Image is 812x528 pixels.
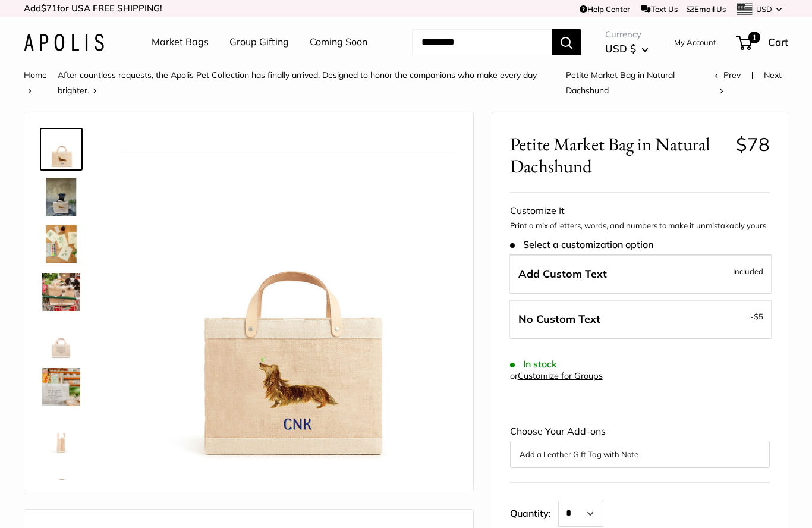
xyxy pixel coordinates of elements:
[509,300,772,339] label: Leave Blank
[687,4,726,14] a: Email Us
[510,202,770,220] div: Customize It
[605,26,649,43] span: Currency
[737,33,788,52] a: 1 Cart
[42,273,80,311] img: Petite Market Bag in Natural Dachshund
[733,264,763,278] span: Included
[750,309,763,323] span: -
[748,32,760,43] span: 1
[510,497,558,527] label: Quantity:
[229,33,289,51] a: Group Gifting
[518,267,607,281] span: Add Custom Text
[518,370,603,381] a: Customize for Groups
[40,413,83,456] a: description_Side view of the Petite Market Bag
[509,254,772,294] label: Add Custom Text
[119,130,455,466] img: Petite Market Bag in Natural Dachshund
[715,70,741,80] a: Prev
[520,447,760,461] button: Add a Leather Gift Tag with Note
[40,175,83,218] a: Petite Market Bag in Natural Dachshund
[42,368,80,406] img: description_Elevated any trip to the market
[510,133,727,177] span: Petite Market Bag in Natural Dachshund
[40,318,83,361] a: description_Seal of authenticity printed on the backside of every bag.
[510,220,770,232] p: Print a mix of letters, words, and numbers to make it unmistakably yours.
[42,225,80,263] img: description_The artist's desk in Ventura CA
[510,239,653,250] span: Select a customization option
[580,4,630,14] a: Help Center
[24,34,104,51] img: Apolis
[40,271,83,313] a: Petite Market Bag in Natural Dachshund
[42,130,80,168] img: Petite Market Bag in Natural Dachshund
[510,368,603,384] div: or
[24,70,47,80] a: Home
[310,33,367,51] a: Coming Soon
[605,39,649,58] button: USD $
[756,4,772,14] span: USD
[518,312,600,326] span: No Custom Text
[768,36,788,48] span: Cart
[42,320,80,359] img: description_Seal of authenticity printed on the backside of every bag.
[40,461,83,504] a: Petite Market Bag in Natural Dachshund
[152,33,209,51] a: Market Bags
[736,133,770,156] span: $78
[754,312,763,321] span: $5
[24,67,715,98] nav: Breadcrumb
[41,2,57,14] span: $71
[605,42,636,55] span: USD $
[674,35,716,49] a: My Account
[552,29,581,55] button: Search
[510,359,557,370] span: In stock
[566,70,675,96] span: Petite Market Bag in Natural Dachshund
[641,4,677,14] a: Text Us
[40,366,83,408] a: description_Elevated any trip to the market
[58,70,537,96] a: After countless requests, the Apolis Pet Collection has finally arrived. Designed to honor the co...
[40,223,83,266] a: description_The artist's desk in Ventura CA
[42,416,80,454] img: description_Side view of the Petite Market Bag
[510,423,770,468] div: Choose Your Add-ons
[40,128,83,171] a: Petite Market Bag in Natural Dachshund
[42,463,80,501] img: Petite Market Bag in Natural Dachshund
[412,29,552,55] input: Search...
[42,178,80,216] img: Petite Market Bag in Natural Dachshund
